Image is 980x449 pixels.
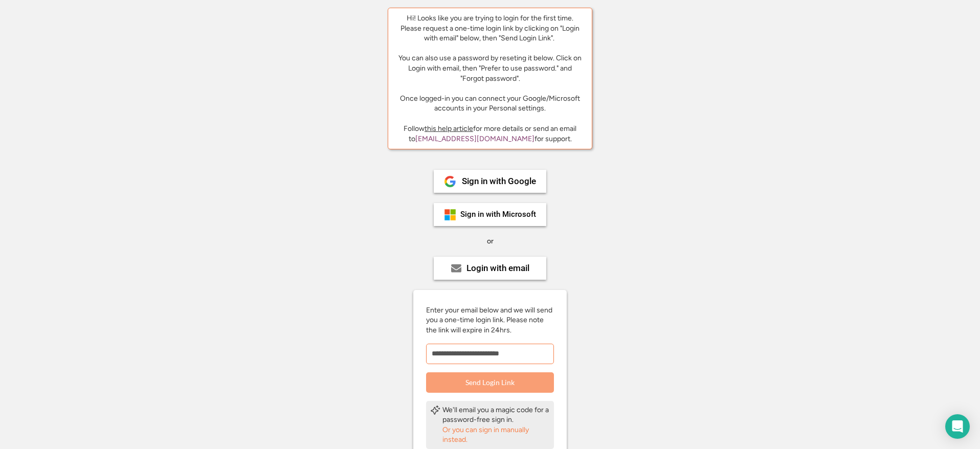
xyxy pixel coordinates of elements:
div: Sign in with Microsoft [460,211,536,218]
div: or [487,236,494,246]
div: We'll email you a magic code for a password-free sign in. [442,405,550,425]
div: Open Intercom Messenger [945,414,970,439]
div: Hi! Looks like you are trying to login for the first time. Please request a one-time login link b... [396,13,584,114]
a: this help article [425,124,473,133]
div: Login with email [466,264,529,273]
a: [EMAIL_ADDRESS][DOMAIN_NAME] [415,134,534,143]
div: Follow for more details or send an email to for support. [396,124,584,144]
div: Or you can sign in manually instead. [442,425,550,445]
button: Send Login Link [426,372,554,393]
div: Sign in with Google [462,177,536,186]
div: Enter your email below and we will send you a one-time login link. Please note the link will expi... [426,305,554,335]
img: 1024px-Google__G__Logo.svg.png [444,175,456,188]
img: ms-symbollockup_mssymbol_19.png [444,209,456,221]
